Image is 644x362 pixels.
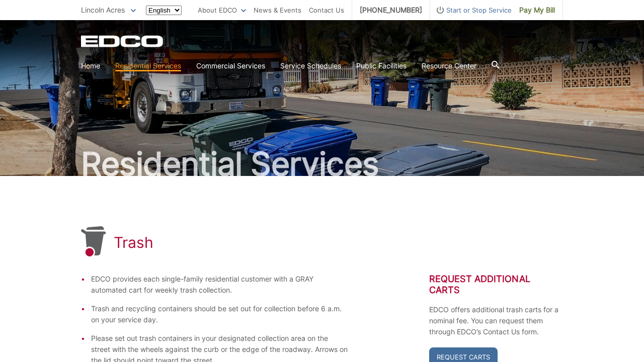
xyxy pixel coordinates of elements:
[115,60,181,71] a: Residential Services
[91,303,349,325] li: Trash and recycling containers should be set out for collection before 6 a.m. on your service day.
[280,60,341,71] a: Service Schedules
[146,6,182,15] select: Select a language
[356,60,407,71] a: Public Facilities
[198,5,246,16] a: About EDCO
[81,6,125,14] span: Lincoln Acres
[429,274,563,296] h2: Request Additional Carts
[114,233,153,251] h1: Trash
[422,60,476,71] a: Resource Center
[81,60,100,71] a: Home
[91,274,349,296] li: EDCO provides each single-family residential customer with a GRAY automated cart for weekly trash...
[429,304,563,337] p: EDCO offers additional trash carts for a nominal fee. You can request them through EDCO’s Contact...
[196,60,265,71] a: Commercial Services
[81,35,165,47] a: EDCD logo. Return to the homepage.
[519,5,555,16] span: Pay My Bill
[254,5,301,16] a: News & Events
[81,148,563,180] h2: Residential Services
[309,5,344,16] a: Contact Us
